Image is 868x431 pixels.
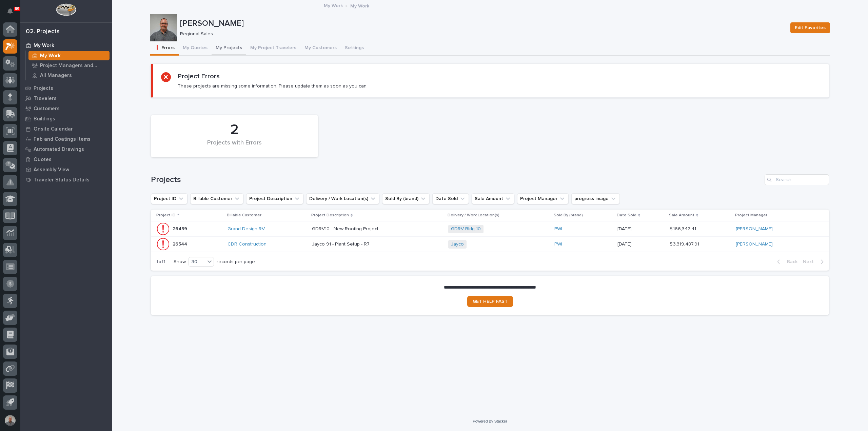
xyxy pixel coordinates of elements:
[228,241,267,247] a: CDR Construction
[20,124,112,134] a: Onsite Calendar
[312,225,380,232] p: GDRV10 - New Roofing Project
[670,240,701,247] p: $ 3,319,487.91
[451,241,464,247] a: Jayco
[20,40,112,51] a: My Work
[228,226,265,232] a: Grand Design RV
[15,6,19,11] p: 69
[341,41,368,56] button: Settings
[554,241,562,247] a: PWI
[34,116,55,122] p: Buildings
[8,8,17,19] div: Notifications69
[20,175,112,185] a: Traveler Status Details
[34,177,90,183] p: Traveler Status Details
[735,212,767,219] p: Project Manager
[151,193,188,204] button: Project ID
[190,193,243,204] button: Billable Customer
[20,103,112,114] a: Customers
[571,193,620,204] button: progress image
[300,41,341,56] button: My Customers
[772,259,800,265] button: Back
[151,221,829,237] tr: 2645926459 Grand Design RV GDRV10 - New Roofing ProjectGDRV10 - New Roofing Project GDRV Bldg 10 ...
[26,71,112,80] a: All Managers
[173,240,189,247] p: 26544
[34,106,60,112] p: Customers
[162,121,307,138] div: 2
[34,146,84,153] p: Automated Drawings
[178,72,220,80] h2: Project Errors
[179,41,212,56] button: My Quotes
[670,225,697,232] p: $ 166,342.41
[617,212,636,219] p: Date Sold
[765,174,829,185] input: Search
[34,167,69,173] p: Assembly View
[40,63,107,69] p: Project Managers and Engineers
[554,226,562,232] a: PWI
[20,164,112,175] a: Assembly View
[40,73,72,79] p: All Managers
[795,24,826,32] span: Edit Favorites
[20,93,112,103] a: Travelers
[217,259,255,265] p: records per page
[736,241,773,247] a: [PERSON_NAME]
[467,296,513,307] a: GET HELP FAST
[472,193,514,204] button: Sale Amount
[669,212,694,219] p: Sale Amount
[783,259,797,265] span: Back
[26,61,112,70] a: Project Managers and Engineers
[451,226,481,232] a: GDRV Bldg 10
[151,254,171,270] p: 1 of 1
[800,259,829,265] button: Next
[20,154,112,164] a: Quotes
[736,226,773,232] a: [PERSON_NAME]
[34,85,53,92] p: Projects
[448,212,499,219] p: Delivery / Work Location(s)
[34,96,57,102] p: Travelers
[432,193,469,204] button: Date Sold
[617,226,664,232] p: [DATE]
[174,259,186,265] p: Show
[151,237,829,252] tr: 2654426544 CDR Construction Jayco 91 - Plant Setup - R7Jayco 91 - Plant Setup - R7 Jayco PWI [DAT...
[156,212,176,219] p: Project ID
[554,212,583,219] p: Sold By (brand)
[34,136,91,142] p: Fab and Coatings Items
[40,53,61,59] p: My Work
[20,83,112,93] a: Projects
[34,43,54,49] p: My Work
[312,240,371,247] p: Jayco 91 - Plant Setup - R7
[180,19,785,28] p: [PERSON_NAME]
[350,2,369,9] p: My Work
[56,3,76,16] img: Workspace Logo
[517,193,569,204] button: Project Manager
[180,31,782,37] p: Regional Sales
[3,413,17,428] button: users-avatar
[26,28,60,36] div: 02. Projects
[151,175,762,185] h1: Projects
[189,258,205,266] div: 30
[3,4,17,18] button: Notifications
[617,241,664,247] p: [DATE]
[246,193,303,204] button: Project Description
[227,212,261,219] p: Billable Customer
[473,419,507,423] a: Powered By Stacker
[34,126,73,132] p: Onsite Calendar
[20,134,112,144] a: Fab and Coatings Items
[212,41,246,56] button: My Projects
[173,225,189,232] p: 26459
[324,1,343,9] a: My Work
[311,212,349,219] p: Project Description
[473,299,508,304] span: GET HELP FAST
[382,193,430,204] button: Sold By (brand)
[803,259,818,265] span: Next
[34,157,52,163] p: Quotes
[246,41,300,56] button: My Project Travelers
[306,193,379,204] button: Delivery / Work Location(s)
[26,51,112,60] a: My Work
[20,144,112,154] a: Automated Drawings
[20,114,112,124] a: Buildings
[150,41,179,56] button: ❗ Errors
[162,139,307,154] div: Projects with Errors
[790,22,830,33] button: Edit Favorites
[178,83,368,89] p: These projects are missing some information. Please update them as soon as you can.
